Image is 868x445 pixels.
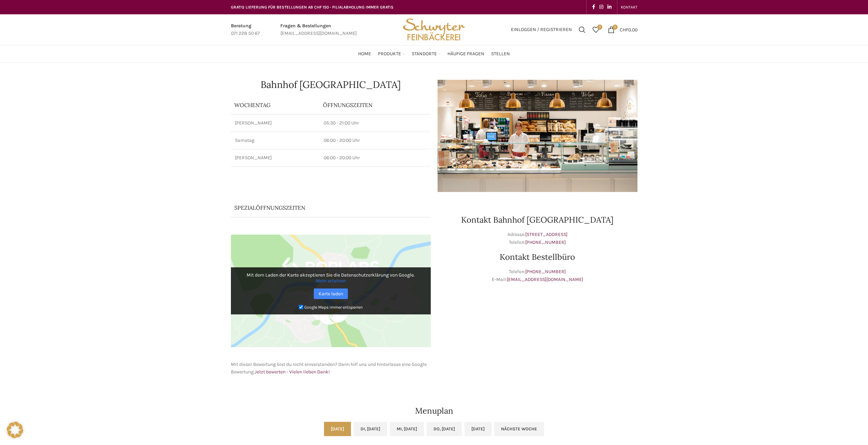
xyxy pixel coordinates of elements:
[621,5,637,10] span: KONTAKT
[378,51,401,57] span: Produkte
[620,27,628,32] span: CHF
[589,23,603,36] div: Meine Wunschliste
[227,47,641,61] div: Main navigation
[358,51,371,57] span: Home
[231,5,394,10] span: GRATIS LIEFERUNG FÜR BESTELLUNGEN AB CHF 150 - FILIALABHOLUNG IMMER GRATIS
[299,305,303,309] input: Google Maps immer entsperren
[465,422,491,436] a: [DATE]
[324,120,427,127] p: 05:30 - 21:00 Uhr
[438,231,637,246] p: Adresse: Telefon:
[324,137,427,144] p: 06:00 - 20:00 Uhr
[231,80,431,89] h1: Bahnhof [GEOGRAPHIC_DATA]
[390,422,424,436] a: Mi, [DATE]
[231,235,431,347] img: Google Maps
[597,25,602,30] span: 0
[354,422,387,436] a: Di, [DATE]
[234,204,408,211] p: Spezialöffnungszeiten
[511,27,572,32] span: Einloggen / Registrieren
[235,137,315,144] p: Samstag
[438,216,637,224] h2: Kontakt Bahnhof [GEOGRAPHIC_DATA]
[231,361,431,376] p: Mit dieser Bewertung bist du nicht einverstanden? Dann hilf uns und hinterlasse eine Google Bewer...
[620,27,637,32] bdi: 0.00
[316,278,346,284] a: Mehr erfahren
[447,47,484,61] a: Häufige Fragen
[324,154,427,161] p: 06:00 - 20:00 Uhr
[438,268,637,283] p: Telefon: E-Mail:
[438,253,637,261] h2: Kontakt Bestellbüro
[613,25,618,30] span: 0
[427,422,462,436] a: Do, [DATE]
[525,232,568,237] a: [STREET_ADDRESS]
[491,51,510,57] span: Stellen
[597,2,605,12] a: Instagram social link
[412,51,437,57] span: Standorte
[400,14,467,45] img: Bäckerei Schwyter
[494,422,544,436] a: Nächste Woche
[589,23,603,36] a: 0
[604,23,641,36] a: 0 CHF0.00
[236,272,426,284] p: Mit dem Laden der Karte akzeptieren Sie die Datenschutzerklärung von Google.
[234,101,316,109] p: Wochentag
[231,22,260,38] a: Infobox link
[507,23,575,36] a: Einloggen / Registrieren
[590,2,597,12] a: Facebook social link
[304,305,363,310] small: Google Maps immer entsperren
[525,269,566,275] a: [PHONE_NUMBER]
[507,277,583,282] a: [EMAIL_ADDRESS][DOMAIN_NAME]
[235,120,315,127] p: [PERSON_NAME]
[447,51,484,57] span: Häufige Fragen
[324,422,351,436] a: [DATE]
[525,239,566,245] a: [PHONE_NUMBER]
[621,0,637,14] a: KONTAKT
[412,47,441,61] a: Standorte
[235,154,315,161] p: [PERSON_NAME]
[575,23,589,36] a: Suchen
[231,407,637,415] h2: Menuplan
[378,47,405,61] a: Produkte
[358,47,371,61] a: Home
[314,288,348,299] a: Karte laden
[617,0,641,14] div: Secondary navigation
[491,47,510,61] a: Stellen
[323,101,427,109] p: ÖFFNUNGSZEITEN
[605,2,614,12] a: Linkedin social link
[255,369,330,375] a: Jetzt bewerten - Vielen lieben Dank!
[280,22,357,38] a: Infobox link
[400,26,467,32] a: Site logo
